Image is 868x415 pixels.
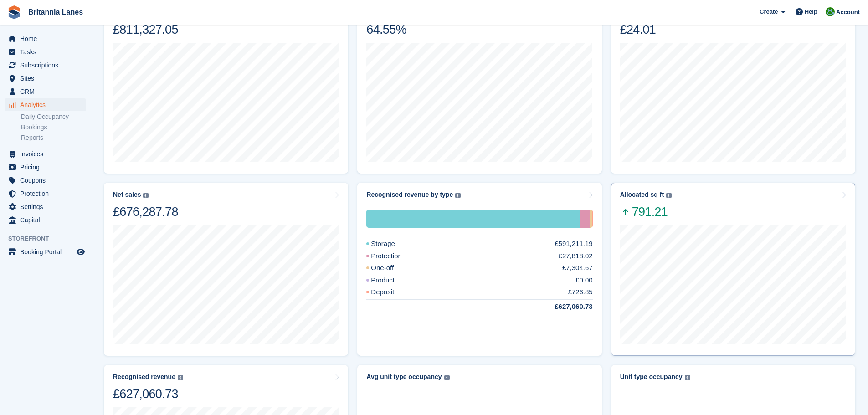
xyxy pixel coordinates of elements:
[366,251,424,261] div: Protection
[366,239,417,249] div: Storage
[5,59,86,72] a: menu
[113,386,183,402] div: £627,060.73
[455,193,461,198] img: icon-info-grey-7440780725fd019a000dd9b08b2336e03edf1995a4989e88bcd33f0948082b44.svg
[20,161,75,174] span: Pricing
[836,8,860,17] span: Account
[20,46,75,58] span: Tasks
[5,32,86,45] a: menu
[5,174,86,187] a: menu
[666,193,672,198] img: icon-info-grey-7440780725fd019a000dd9b08b2336e03edf1995a4989e88bcd33f0948082b44.svg
[366,263,416,273] div: One-off
[113,373,175,381] div: Recognised revenue
[444,375,450,380] img: icon-info-grey-7440780725fd019a000dd9b08b2336e03edf1995a4989e88bcd33f0948082b44.svg
[5,187,86,200] a: menu
[366,22,408,37] div: 64.55%
[20,200,75,213] span: Settings
[20,246,75,258] span: Booking Portal
[5,148,86,160] a: menu
[20,59,75,72] span: Subscriptions
[562,263,593,273] div: £7,304.67
[113,204,178,220] div: £676,287.78
[5,214,86,226] a: menu
[826,7,835,16] img: Matt Lane
[760,7,778,16] span: Create
[20,85,75,98] span: CRM
[5,85,86,98] a: menu
[568,287,592,297] div: £726.85
[592,210,593,228] div: Deposit
[5,46,86,58] a: menu
[25,5,87,20] a: Britannia Lanes
[7,5,21,19] img: stora-icon-8386f47178a22dfd0bd8f6a31ec36ba5ce8667c1dd55bd0f319d3a0aa187defe.svg
[620,204,672,220] span: 791.21
[555,239,592,249] div: £591,211.19
[143,193,149,198] img: icon-info-grey-7440780725fd019a000dd9b08b2336e03edf1995a4989e88bcd33f0948082b44.svg
[21,113,86,121] a: Daily Occupancy
[620,22,668,37] div: £24.01
[805,7,817,16] span: Help
[113,22,178,37] div: £811,327.05
[20,187,75,200] span: Protection
[5,200,86,213] a: menu
[559,251,593,261] div: £27,818.02
[8,234,91,243] span: Storefront
[113,191,141,199] div: Net sales
[20,32,75,45] span: Home
[366,191,453,199] div: Recognised revenue by type
[75,246,86,257] a: Preview store
[21,133,86,142] a: Reports
[366,287,416,297] div: Deposit
[620,191,664,199] div: Allocated sq ft
[580,210,590,228] div: Protection
[590,210,592,228] div: One-off
[5,246,86,258] a: menu
[21,123,86,132] a: Bookings
[20,174,75,187] span: Coupons
[178,375,183,380] img: icon-info-grey-7440780725fd019a000dd9b08b2336e03edf1995a4989e88bcd33f0948082b44.svg
[366,210,580,228] div: Storage
[20,72,75,85] span: Sites
[20,148,75,160] span: Invoices
[5,161,86,174] a: menu
[20,98,75,111] span: Analytics
[366,275,416,286] div: Product
[5,98,86,111] a: menu
[533,302,592,312] div: £627,060.73
[20,214,75,226] span: Capital
[575,275,593,286] div: £0.00
[685,375,690,380] img: icon-info-grey-7440780725fd019a000dd9b08b2336e03edf1995a4989e88bcd33f0948082b44.svg
[5,72,86,85] a: menu
[366,373,442,381] div: Avg unit type occupancy
[620,373,683,381] div: Unit type occupancy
